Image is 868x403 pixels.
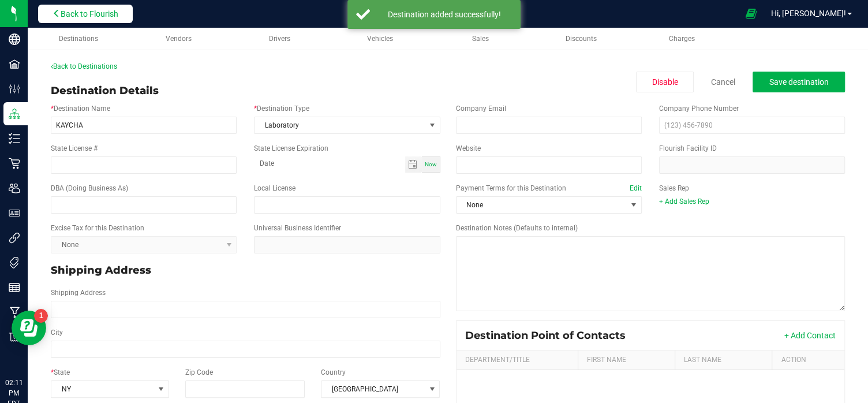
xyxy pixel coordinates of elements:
label: Company Phone Number [659,103,739,114]
inline-svg: Users [9,182,20,194]
label: Payment Terms for this Destination [456,183,642,193]
label: DBA (Doing Business As) [51,183,128,193]
span: Disable [652,77,678,87]
label: Website [456,143,481,154]
span: Hi, [PERSON_NAME]! [771,9,846,18]
iframe: Resource center unread badge [34,309,48,323]
button: Back to Flourish [38,5,133,23]
div: Destination Details [51,83,159,99]
inline-svg: Reports [9,282,20,293]
label: Local License [254,183,295,193]
label: Destination Type [254,103,309,114]
iframe: Resource center [12,311,46,345]
span: Discounts [566,35,597,43]
span: Sales [472,35,489,43]
span: Destinations [59,35,98,43]
label: State License Expiration [254,143,328,154]
label: State License # [51,143,98,154]
label: Sales Rep [659,183,689,193]
th: Action [772,350,844,370]
label: City [51,327,63,338]
span: Back to Flourish [61,9,118,18]
span: Save destination [769,77,829,87]
inline-svg: Company [9,33,20,45]
a: Edit [630,184,642,192]
div: Destination Point of Contacts [465,329,634,342]
label: Flourish Facility ID [659,143,717,154]
inline-svg: Billing [9,331,20,343]
span: [GEOGRAPHIC_DATA] [321,381,425,397]
inline-svg: Tags [9,257,20,268]
span: Now [425,161,437,167]
label: Country [321,367,346,378]
inline-svg: User Roles [9,207,20,219]
th: Department/Title [457,350,578,370]
span: Vendors [166,35,192,43]
label: Destination Name [51,103,110,114]
div: Destination added successfully! [376,9,512,20]
span: None [457,197,627,213]
span: Vehicles [367,35,393,43]
a: Cancel [711,76,735,88]
inline-svg: Inventory [9,133,20,144]
th: Last Name [675,350,772,370]
inline-svg: Configuration [9,83,20,95]
inline-svg: Retail [9,158,20,169]
span: Drivers [269,35,290,43]
inline-svg: Integrations [9,232,20,244]
a: + Add Sales Rep [659,197,709,206]
label: State [51,367,70,378]
label: Zip Code [185,367,213,378]
button: Disable [636,72,694,92]
label: Excise Tax for this Destination [51,223,144,233]
label: Universal Business Identifier [254,223,341,233]
span: Charges [669,35,695,43]
button: + Add Contact [784,330,836,341]
label: Destination Notes (Defaults to internal) [456,223,578,233]
span: Toggle calendar [405,156,422,173]
span: Laboratory [255,117,425,133]
inline-svg: Facilities [9,58,20,70]
p: Shipping Address [51,263,440,278]
th: First Name [578,350,675,370]
label: Company Email [456,103,506,114]
a: Back to Destinations [51,62,117,70]
input: (123) 456-7890 [659,117,845,134]
inline-svg: Distribution [9,108,20,120]
span: NY [51,381,154,397]
span: Open Ecommerce Menu [738,2,764,25]
label: Shipping Address [51,288,106,298]
inline-svg: Manufacturing [9,307,20,318]
input: Date [254,156,405,171]
button: Save destination [753,72,845,92]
